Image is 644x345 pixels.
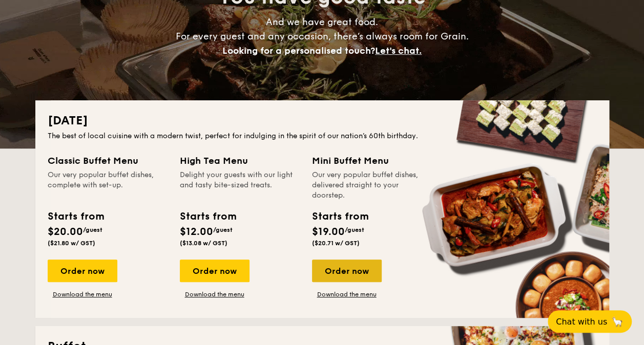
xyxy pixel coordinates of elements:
[312,240,360,247] span: ($20.71 w/ GST)
[180,240,227,247] span: ($13.08 w/ GST)
[611,316,624,328] span: 🦙
[556,317,607,327] span: Chat with us
[48,226,83,238] span: $20.00
[48,170,168,201] div: Our very popular buffet dishes, complete with set-up.
[48,154,168,168] div: Classic Buffet Menu
[180,260,250,282] div: Order now
[312,170,432,201] div: Our very popular buffet dishes, delivered straight to your doorstep.
[48,113,597,129] h2: [DATE]
[83,226,102,233] span: /guest
[222,45,375,56] span: Looking for a personalised touch?
[48,260,117,282] div: Order now
[312,290,382,298] a: Download the menu
[345,226,364,233] span: /guest
[312,154,432,168] div: Mini Buffet Menu
[176,16,469,56] span: And we have great food. For every guest and any occasion, there’s always room for Grain.
[213,226,233,233] span: /guest
[180,170,300,201] div: Delight your guests with our light and tasty bite-sized treats.
[180,290,250,298] a: Download the menu
[48,290,117,298] a: Download the menu
[312,209,368,224] div: Starts from
[180,154,300,168] div: High Tea Menu
[312,260,382,282] div: Order now
[375,45,422,56] span: Let's chat.
[48,240,95,247] span: ($21.80 w/ GST)
[48,131,597,141] div: The best of local cuisine with a modern twist, perfect for indulging in the spirit of our nation’...
[180,226,213,238] span: $12.00
[180,209,236,224] div: Starts from
[312,226,345,238] span: $19.00
[548,310,632,333] button: Chat with us🦙
[48,209,103,224] div: Starts from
